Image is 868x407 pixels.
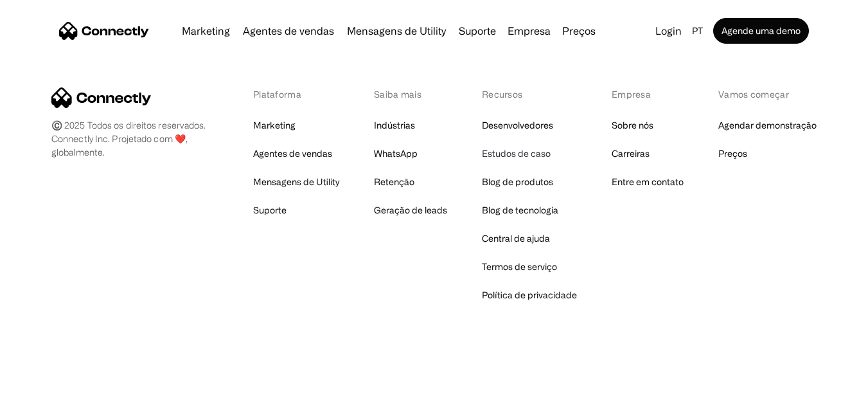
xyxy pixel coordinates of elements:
a: Preços [557,26,601,36]
ul: Language list [26,384,77,402]
div: Recursos [482,87,577,101]
a: WhatsApp [374,145,418,163]
a: Marketing [253,116,296,134]
a: Política de privacidade [482,286,577,304]
a: Geração de leads [374,201,447,219]
div: pt [692,22,703,40]
a: Termos de serviço [482,258,557,276]
a: Mensagens de Utility [253,173,339,191]
a: home [59,21,149,41]
a: Agentes de vendas [238,26,339,36]
a: Desenvolvedores [482,116,553,134]
a: Retenção [374,173,414,191]
a: Blog de produtos [482,173,553,191]
a: Indústrias [374,116,415,134]
a: Agendar demonstração [718,116,817,134]
div: Plataforma [253,87,339,101]
a: Suporte [454,26,501,36]
div: Empresa [504,22,554,40]
a: Central de ajuda [482,230,550,248]
a: Estudos de caso [482,145,551,163]
a: Marketing [177,26,235,36]
a: Entre em contato [612,173,684,191]
aside: Language selected: Português (Brasil) [13,383,77,402]
a: Carreiras [612,145,650,163]
a: Agentes de vendas [253,145,332,163]
a: Suporte [253,201,287,219]
a: Login [650,22,687,40]
a: Blog de tecnologia [482,201,558,219]
div: Empresa [508,22,551,40]
a: Sobre nós [612,116,653,134]
a: Preços [718,145,747,163]
div: Vamos começar [718,87,817,101]
div: Empresa [612,87,684,101]
div: Saiba mais [374,87,447,101]
div: pt [687,22,711,40]
a: Mensagens de Utility [342,26,451,36]
a: Agende uma demo [713,18,809,44]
